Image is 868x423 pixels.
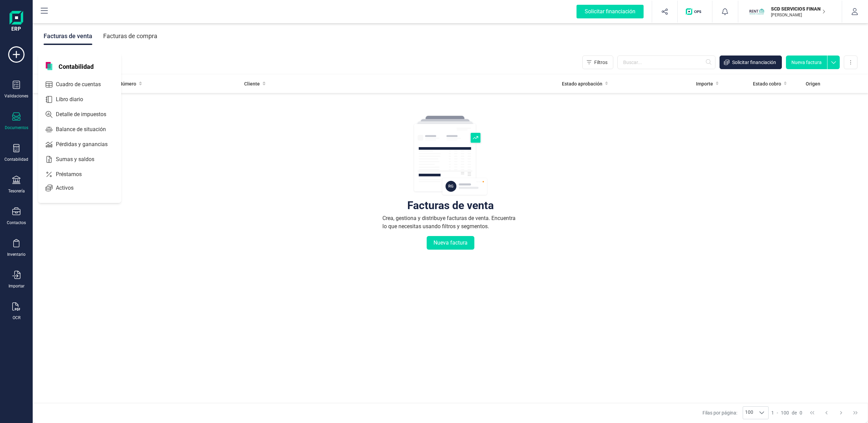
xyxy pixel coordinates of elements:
div: Crea, gestiona y distribuye facturas de venta. Encuentra lo que necesitas usando filtros y segmen... [382,214,519,231]
div: Documentos [5,125,28,130]
div: OCR [13,315,20,320]
span: Cuadro de cuentas [53,80,113,89]
button: Logo de OPS [682,1,708,22]
input: Buscar... [617,56,715,69]
div: Solicitar financiación [577,5,644,18]
button: Nueva factura [786,56,827,69]
span: Estado cobro [753,80,781,87]
span: Activos [53,184,86,192]
button: Nueva factura [427,236,474,250]
button: Solicitar financiación [568,1,652,22]
span: Contabilidad [54,62,98,70]
p: [PERSON_NAME] [771,12,825,18]
span: Importe [696,80,713,87]
div: Facturas de compra [103,27,157,45]
span: Detalle de impuestos [53,110,119,119]
p: SCD SERVICIOS FINANCIEROS SL [771,5,825,12]
span: 100 [781,409,789,416]
span: Estado aprobación [562,80,602,87]
button: Previous Page [820,406,833,419]
button: SCSCD SERVICIOS FINANCIEROS SL[PERSON_NAME] [746,1,834,22]
div: Filas por página: [703,406,769,419]
img: Logo Finanedi [10,11,23,33]
span: 1 [771,409,774,416]
span: Balance de situación [53,125,118,134]
span: Solicitar financiación [732,59,776,66]
img: SC [749,4,764,19]
span: Cliente [244,80,260,87]
div: - [771,409,802,416]
button: Next Page [835,406,848,419]
div: Inventario [7,252,26,257]
div: Facturas de venta [407,202,494,209]
span: 100 [743,407,755,419]
img: img-empty-table.svg [413,115,488,197]
span: Número [119,80,136,87]
span: Sumas y saldos [53,155,107,163]
div: Contabilidad [4,157,28,162]
span: Préstamos [53,170,94,178]
img: Logo de OPS [686,8,704,15]
button: Filtros [582,56,613,69]
button: Solicitar financiación [720,56,782,69]
div: Tesorería [8,188,25,194]
span: Libro diario [53,95,95,104]
div: Importar [9,283,25,289]
span: Origen [806,80,820,87]
span: Pérdidas y ganancias [53,140,120,148]
div: Facturas de venta [44,27,92,45]
div: Validaciones [4,93,28,99]
button: First Page [806,406,819,419]
div: Contactos [7,220,26,225]
span: Filtros [594,59,607,66]
span: 0 [800,409,802,416]
span: de [792,409,797,416]
button: Last Page [849,406,862,419]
